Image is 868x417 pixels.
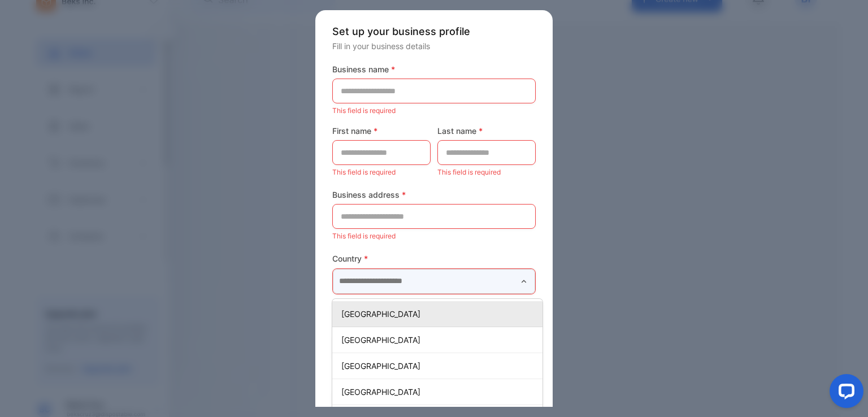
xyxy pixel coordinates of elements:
[332,229,536,244] p: This field is required
[341,308,538,320] p: [GEOGRAPHIC_DATA]
[332,189,536,201] label: Business address
[437,125,536,137] label: Last name
[332,24,536,39] p: Set up your business profile
[821,370,868,417] iframe: LiveChat chat widget
[341,360,538,372] p: [GEOGRAPHIC_DATA]
[437,165,536,180] p: This field is required
[332,165,431,180] p: This field is required
[332,103,536,118] p: This field is required
[332,253,536,264] label: Country
[332,125,431,137] label: First name
[332,297,536,311] p: This field is required
[332,40,536,52] p: Fill in your business details
[341,334,538,346] p: [GEOGRAPHIC_DATA]
[332,63,536,75] label: Business name
[341,386,538,398] p: [GEOGRAPHIC_DATA]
